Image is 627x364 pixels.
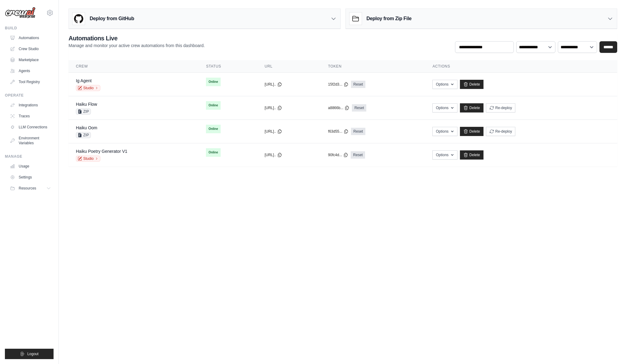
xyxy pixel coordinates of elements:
[7,183,54,193] button: Resources
[76,108,91,115] span: ZIP
[76,149,127,154] a: Haiku Poetry Generator V1
[425,60,617,73] th: Actions
[76,102,97,107] a: Haiku Flow
[351,151,365,159] a: Reset
[7,172,54,182] a: Settings
[460,127,483,136] a: Delete
[352,104,366,112] a: Reset
[351,81,365,88] a: Reset
[206,101,220,110] span: Online
[206,148,220,157] span: Online
[321,60,425,73] th: Token
[76,156,100,162] a: Studio
[328,105,349,110] button: a8866b...
[206,125,220,133] span: Online
[7,161,54,171] a: Usage
[460,103,483,112] a: Delete
[7,122,54,132] a: LLM Connections
[69,42,205,49] p: Manage and monitor your active crew automations from this dashboard.
[7,133,54,148] a: Environment Variables
[69,34,205,42] h2: Automations Live
[7,33,54,43] a: Automations
[5,154,54,159] div: Manage
[76,78,91,83] a: Ig Agent
[7,77,54,87] a: Tool Registry
[367,15,412,22] h3: Deploy from Zip File
[486,103,516,112] button: Re-deploy
[7,44,54,54] a: Crew Studio
[5,93,54,98] div: Operate
[328,129,349,134] button: f63d55...
[69,60,199,73] th: Crew
[7,100,54,110] a: Integrations
[432,127,457,136] button: Options
[7,55,54,65] a: Marketplace
[5,26,54,31] div: Build
[432,80,457,89] button: Options
[486,127,516,136] button: Re-deploy
[460,80,483,89] a: Delete
[432,103,457,112] button: Options
[7,111,54,121] a: Traces
[7,66,54,76] a: Agents
[432,150,457,160] button: Options
[90,15,134,22] h3: Deploy from GitHub
[19,186,36,191] span: Resources
[27,351,39,356] span: Logout
[328,153,348,157] button: 90fc4d...
[351,128,365,135] a: Reset
[199,60,257,73] th: Status
[5,349,54,359] button: Logout
[76,85,100,91] a: Studio
[328,82,349,87] button: 15f2d3...
[76,125,97,130] a: Haiku Oom
[76,132,91,138] span: ZIP
[206,78,220,86] span: Online
[5,7,35,19] img: Logo
[257,60,321,73] th: URL
[460,150,483,160] a: Delete
[73,13,85,25] img: GitHub Logo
